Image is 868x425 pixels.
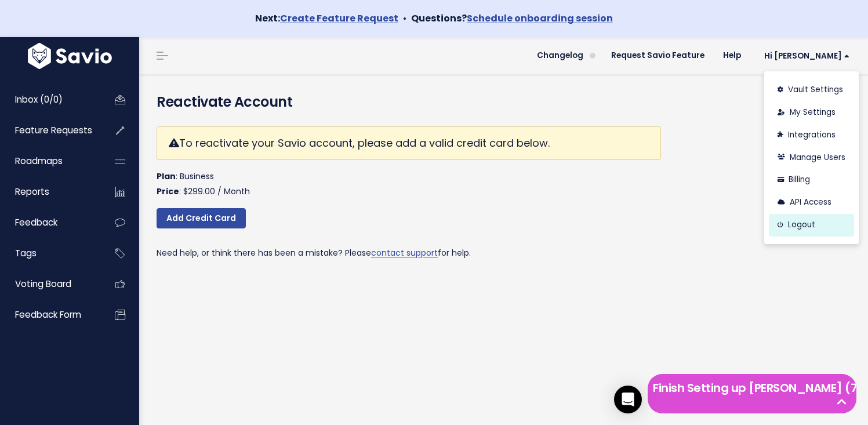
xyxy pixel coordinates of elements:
[157,246,661,260] p: Need help, or think there has been a mistake? Please for help.
[769,191,854,214] a: API Access
[750,47,859,65] a: Hi [PERSON_NAME]
[157,92,851,112] h4: Reactivate Account
[769,101,854,124] a: My Settings
[769,169,854,191] a: Billing
[157,208,246,229] a: Add Credit Card
[769,146,854,169] a: Manage Users
[15,186,49,198] span: Reports
[769,123,854,146] a: Integrations
[3,240,96,267] a: Tags
[3,209,96,236] a: Feedback
[371,247,438,259] a: contact support
[3,179,96,205] a: Reports
[15,278,71,290] span: Voting Board
[15,308,81,321] span: Feedback form
[157,170,176,182] strong: Plan
[3,86,96,113] a: Inbox (0/0)
[3,148,96,175] a: Roadmaps
[614,386,642,413] div: Open Intercom Messenger
[15,93,63,106] span: Inbox (0/0)
[602,47,714,64] a: Request Savio Feature
[653,379,851,397] h5: Finish Setting up [PERSON_NAME] (7 left)
[15,247,37,259] span: Tags
[3,117,96,144] a: Feature Requests
[769,214,854,237] a: Logout
[411,12,613,25] strong: Questions?
[15,124,92,136] span: Feature Requests
[280,12,398,25] a: Create Feature Request
[3,302,96,328] a: Feedback form
[15,216,57,228] span: Feedback
[157,186,179,197] strong: Price
[3,271,96,297] a: Voting Board
[25,43,115,69] img: logo-white.9d6f32f41409.svg
[467,12,613,25] a: Schedule onboarding session
[157,169,661,198] p: : Business : $299.00 / Month
[255,12,398,25] strong: Next:
[15,155,63,167] span: Roadmaps
[764,52,849,60] span: Hi [PERSON_NAME]
[714,47,750,64] a: Help
[157,126,661,160] div: To reactivate your Savio account, please add a valid credit card below.
[403,12,406,25] span: •
[764,71,859,244] div: Hi [PERSON_NAME]
[537,52,583,60] span: Changelog
[769,79,854,101] a: Vault Settings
